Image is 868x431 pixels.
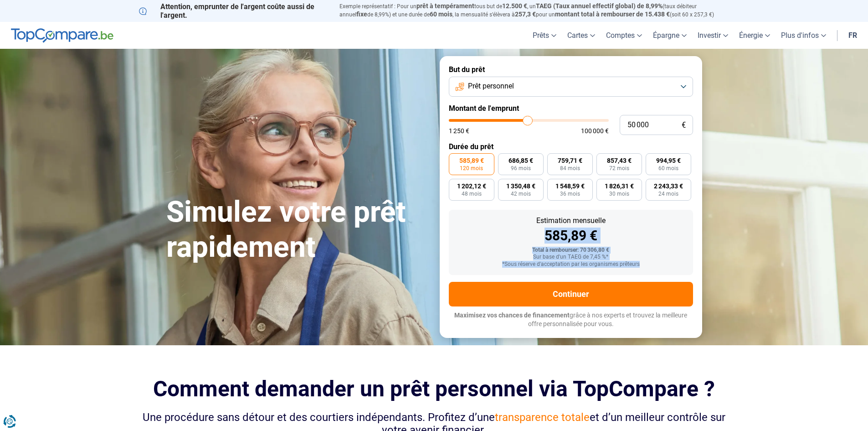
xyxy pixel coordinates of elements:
[449,65,693,74] label: But du prêt
[449,142,693,151] label: Durée du prêt
[527,22,562,49] a: Prêts
[449,128,469,134] span: 1 250 €
[416,2,474,10] span: prêt à tempérament
[459,157,484,164] span: 585,89 €
[456,261,686,268] div: *Sous réserve d'acceptation par les organismes prêteurs
[460,166,483,171] span: 120 mois
[658,166,678,171] span: 60 mois
[449,282,693,306] button: Continuer
[430,10,452,18] span: 60 mois
[506,183,535,189] span: 1 350,48 €
[339,2,729,19] p: Exemple représentatif : Pour un tous but de , un (taux débiteur annuel de 8,99%) et une durée de ...
[456,229,686,243] div: 585,89 €
[607,157,632,164] span: 857,43 €
[456,254,686,260] div: Sur base d'un TAEG de 7,45 %*
[555,10,670,18] span: montant total à rembourser de 15.438 €
[449,77,693,97] button: Prêt personnel
[515,10,536,18] span: 257,3 €
[139,2,329,20] p: Attention, emprunter de l'argent coûte aussi de l'argent.
[776,22,832,49] a: Plus d'infos
[555,183,585,189] span: 1 548,59 €
[609,166,629,171] span: 72 mois
[658,191,678,197] span: 24 mois
[647,22,692,49] a: Épargne
[468,81,514,91] span: Prêt personnel
[456,247,686,254] div: Total à rembourser: 70 306,80 €
[457,183,486,189] span: 1 202,12 €
[502,2,527,10] span: 12.500 €
[560,191,580,197] span: 36 mois
[166,195,429,265] h1: Simulez votre prêt rapidement
[601,22,647,49] a: Comptes
[456,217,686,224] div: Estimation mensuelle
[843,22,863,49] a: fr
[356,10,367,18] span: fixe
[560,166,580,171] span: 84 mois
[511,166,531,171] span: 96 mois
[734,22,776,49] a: Énergie
[558,157,582,164] span: 759,71 €
[139,376,729,401] h2: Comment demander un prêt personnel via TopCompare ?
[682,121,686,129] span: €
[454,312,570,319] span: Maximisez vos chances de financement
[449,104,693,113] label: Montant de l'emprunt
[605,183,634,189] span: 1 826,31 €
[609,191,629,197] span: 30 mois
[462,191,482,197] span: 48 mois
[536,2,663,10] span: TAEG (Taux annuel effectif global) de 8,99%
[656,157,681,164] span: 994,95 €
[11,28,113,43] img: TopCompare
[581,128,609,134] span: 100 000 €
[508,157,533,164] span: 686,85 €
[654,183,683,189] span: 2 243,33 €
[692,22,734,49] a: Investir
[511,191,531,197] span: 42 mois
[449,311,693,329] p: grâce à nos experts et trouvez la meilleure offre personnalisée pour vous.
[562,22,601,49] a: Cartes
[495,411,590,424] span: transparence totale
